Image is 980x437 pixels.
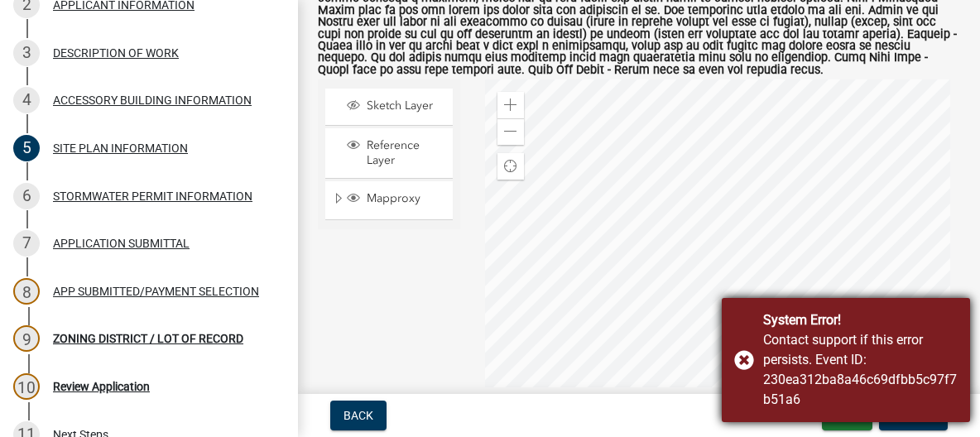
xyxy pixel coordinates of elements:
div: 3 [13,40,40,66]
span: Reference Layer [363,138,447,168]
div: 10 [13,373,40,400]
div: Zoom in [497,92,524,118]
div: Zoom out [497,118,524,145]
div: Sketch Layer [344,98,447,115]
div: Review Application [53,381,150,392]
div: 8 [13,278,40,305]
div: 9 [13,325,40,352]
span: Mapproxy [363,191,447,206]
div: 6 [13,183,40,209]
ul: Layer List [324,84,454,224]
div: Mapproxy [344,191,447,208]
div: Reference Layer [344,138,447,168]
div: 5 [13,135,40,161]
button: Back [330,401,387,430]
div: 7 [13,230,40,257]
div: APPLICATION SUBMITTAL [53,238,190,249]
div: Contact support if this error persists. Event ID: 230ea312ba8a46c69dfbb5c97f7b51a6 [763,330,958,410]
div: STORMWATER PERMIT INFORMATION [53,190,252,202]
li: Reference Layer [325,128,453,179]
span: Sketch Layer [363,98,447,113]
div: SITE PLAN INFORMATION [53,142,188,154]
div: System Error! [763,310,958,330]
div: DESCRIPTION OF WORK [53,47,179,59]
div: Find my location [497,153,524,180]
span: Back [343,409,373,422]
div: 4 [13,87,40,113]
div: ACCESSORY BUILDING INFORMATION [53,94,252,106]
div: APP SUBMITTED/PAYMENT SELECTION [53,286,259,297]
div: ZONING DISTRICT / LOT OF RECORD [53,333,243,344]
li: Sketch Layer [325,89,453,126]
li: Mapproxy [325,181,453,219]
span: Expand [332,191,344,209]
